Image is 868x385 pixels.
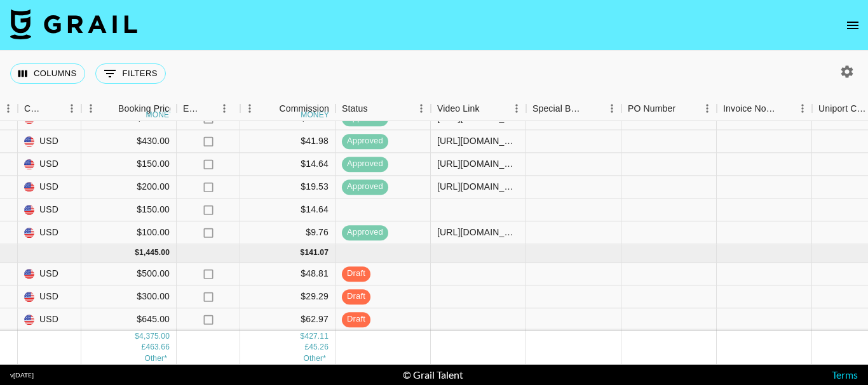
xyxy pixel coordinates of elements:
[437,135,519,148] div: https://www.tiktok.com/@jacob.cline.161/video/7533091611555695886
[342,113,388,125] span: approved
[261,100,279,117] button: Sort
[303,354,326,363] span: € 99.87
[18,199,81,221] div: USD
[342,314,370,326] span: draft
[309,342,329,353] div: 45.26
[698,99,717,118] button: Menu
[507,99,526,118] button: Menu
[240,153,336,176] div: $14.64
[412,99,431,118] button: Menu
[81,99,100,118] button: Menu
[301,111,329,119] div: money
[336,96,431,121] div: Status
[18,221,81,244] div: USD
[532,96,585,121] div: Special Booking Type
[431,96,526,121] div: Video Link
[437,96,480,121] div: Video Link
[793,99,812,118] button: Menu
[526,96,621,121] div: Special Booking Type
[10,63,85,84] button: Select columns
[95,63,166,84] button: Show filters
[775,100,793,117] button: Sort
[240,308,336,331] div: $62.97
[81,176,177,199] div: $200.00
[146,342,170,353] div: 463.66
[240,221,336,244] div: $9.76
[81,130,177,153] div: $430.00
[144,354,167,363] span: € 1,023.00
[585,100,602,117] button: Sort
[301,331,305,342] div: $
[81,263,177,285] div: $500.00
[18,130,81,153] div: USD
[44,100,62,117] button: Sort
[81,153,177,176] div: $150.00
[437,226,519,239] div: https://www.tiktok.com/@jacob.cline.161/video/7527083334279761207?is_from_webapp=1&sender_device=...
[717,96,812,121] div: Invoice Notes
[840,13,865,38] button: open drawer
[240,263,336,285] div: $48.81
[10,371,34,379] div: v [DATE]
[240,130,336,153] div: $41.98
[81,308,177,331] div: $645.00
[215,99,234,118] button: Menu
[146,111,175,119] div: money
[301,248,305,259] div: $
[18,285,81,308] div: USD
[118,96,174,121] div: Booking Price
[18,176,81,199] div: USD
[342,227,388,239] span: approved
[240,99,259,118] button: Menu
[342,291,370,303] span: draft
[832,369,858,381] a: Terms
[24,96,44,121] div: Currency
[135,331,139,342] div: $
[304,342,309,353] div: £
[240,176,336,199] div: $19.53
[437,181,519,193] div: https://www.tiktok.com/@jacob.cline.161/video/7534415427997420813
[437,158,519,171] div: https://www.tiktok.com/@jacob.cline.161/video/7526232256080399629?is_from_webapp=1&sender_device=...
[10,9,137,39] img: Grail Talent
[342,136,388,148] span: approved
[81,199,177,221] div: $150.00
[177,96,240,121] div: Expenses: Remove Commission?
[139,331,170,342] div: 4,375.00
[437,112,519,125] div: https://www.tiktok.com/@jacob.cline.161/video/7531047185941531917
[403,369,463,381] div: © Grail Talent
[675,100,693,117] button: Sort
[142,342,146,353] div: £
[183,96,201,121] div: Expenses: Remove Commission?
[480,100,498,117] button: Sort
[621,96,717,121] div: PO Number
[81,285,177,308] div: $300.00
[304,248,329,259] div: 141.07
[342,96,368,121] div: Status
[100,100,118,117] button: Sort
[279,96,329,121] div: Commission
[240,199,336,221] div: $14.64
[342,268,370,280] span: draft
[342,181,388,193] span: approved
[368,100,386,117] button: Sort
[62,99,81,118] button: Menu
[139,248,170,259] div: 1,445.00
[240,285,336,308] div: $29.29
[135,248,139,259] div: $
[723,96,775,121] div: Invoice Notes
[81,221,177,244] div: $100.00
[18,153,81,176] div: USD
[18,263,81,285] div: USD
[201,100,219,117] button: Sort
[304,331,329,342] div: 427.11
[342,159,388,171] span: approved
[18,96,81,121] div: Currency
[628,96,675,121] div: PO Number
[602,99,621,118] button: Menu
[18,308,81,331] div: USD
